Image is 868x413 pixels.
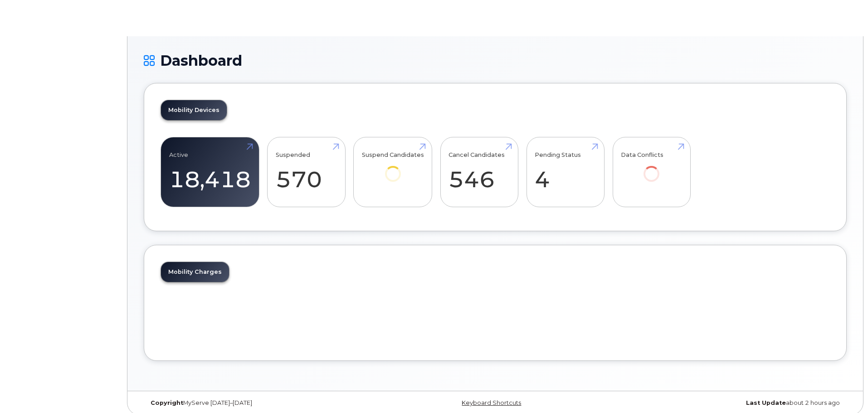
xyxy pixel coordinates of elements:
a: Cancel Candidates 546 [449,142,510,202]
a: Keyboard Shortcuts [462,399,521,406]
h1: Dashboard [144,53,847,68]
a: Data Conflicts [621,142,682,194]
a: Suspended 570 [276,142,337,202]
strong: Last Update [746,399,786,406]
a: Suspend Candidates [362,142,424,194]
strong: Copyright [151,399,183,406]
a: Pending Status 4 [535,142,596,202]
a: Mobility Charges [161,262,229,282]
a: Active 18,418 [169,142,251,202]
div: about 2 hours ago [612,399,847,407]
div: MyServe [DATE]–[DATE] [144,399,378,407]
a: Mobility Devices [161,100,227,120]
